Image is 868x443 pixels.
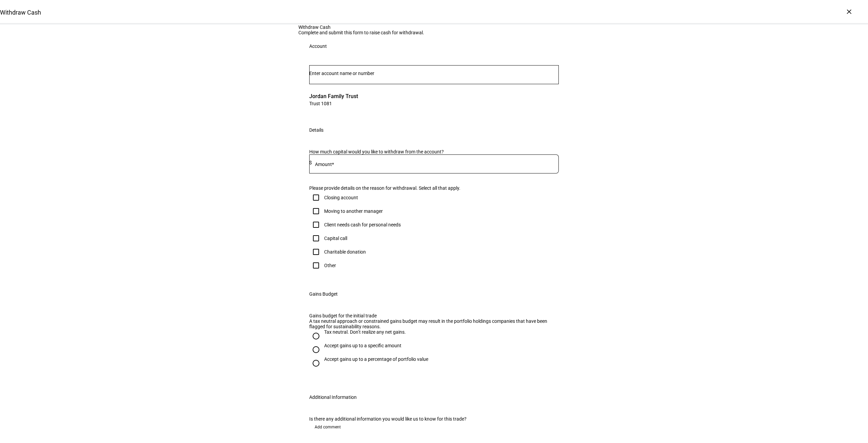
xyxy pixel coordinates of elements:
[324,249,366,255] div: Charitable donation
[315,162,334,167] mat-label: Amount*
[324,236,347,241] div: Capital call
[298,30,570,35] div: Complete and submit this form to raise cash for withdrawal.
[309,160,312,165] span: $
[309,291,338,297] div: Gains Budget
[309,394,357,400] div: Additional Information
[324,208,383,214] div: Moving to another manager
[309,416,559,422] div: Is there any additional information you would like us to know for this trade?
[324,343,401,348] div: Accept gains up to a specific amount
[309,185,559,191] div: Please provide details on the reason for withdrawal. Select all that apply.
[309,92,358,100] span: Jordan Family Trust
[309,43,327,49] div: Account
[298,24,570,30] div: Withdraw Cash
[309,422,346,432] button: Add comment
[324,329,406,335] div: Tax neutral. Don’t realize any net gains.
[309,313,559,318] div: Gains budget for the initial trade
[309,71,559,76] input: Number
[309,149,559,154] div: How much capital would you like to withdraw from the account?
[309,100,358,107] span: Trust 1081
[324,222,401,227] div: Client needs cash for personal needs
[315,422,341,432] span: Add comment
[324,195,358,200] div: Closing account
[309,318,559,329] div: A tax neutral approach or constrained gains budget may result in the portfolio holdings companies...
[844,6,854,17] div: ×
[324,356,428,362] div: Accept gains up to a percentage of portfolio value
[309,127,323,133] div: Details
[324,263,336,268] div: Other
